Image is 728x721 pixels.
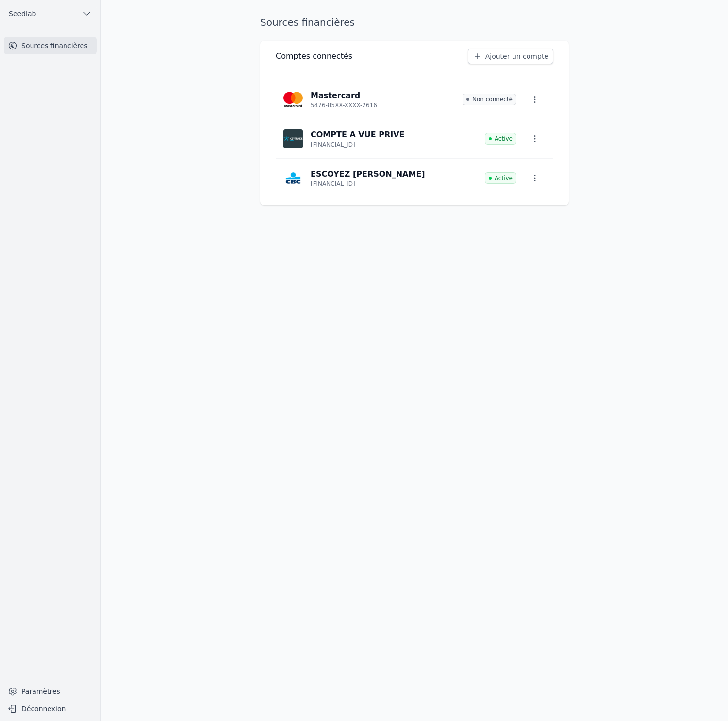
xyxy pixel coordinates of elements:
[4,6,97,21] button: Seedlab
[485,133,516,145] span: Active
[4,684,97,699] a: Paramètres
[276,159,553,197] a: ESCOYEZ [PERSON_NAME] [FINANCIAL_ID] Active
[311,90,360,101] p: Mastercard
[4,701,97,717] button: Déconnexion
[260,16,355,29] h1: Sources financières
[468,49,553,64] a: Ajouter un compte
[9,9,36,18] span: Seedlab
[463,94,516,105] span: Non connecté
[311,141,355,148] p: [FINANCIAL_ID]
[311,129,405,141] p: COMPTE A VUE PRIVE
[276,80,553,119] a: Mastercard 5476-85XX-XXXX-2616 Non connecté
[311,180,355,188] p: [FINANCIAL_ID]
[311,101,377,109] p: 5476-85XX-XXXX-2616
[4,37,97,54] a: Sources financières
[276,50,352,62] h3: Comptes connectés
[311,168,425,180] p: ESCOYEZ [PERSON_NAME]
[485,172,516,184] span: Active
[276,119,553,158] a: COMPTE A VUE PRIVE [FINANCIAL_ID] Active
